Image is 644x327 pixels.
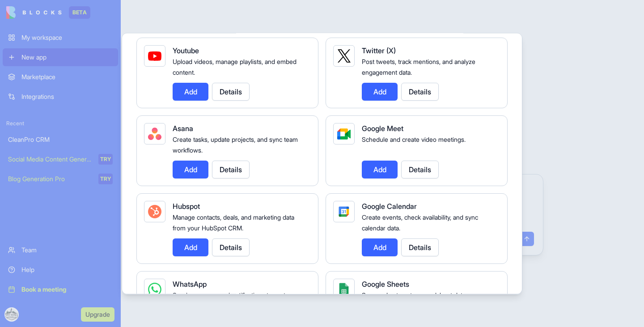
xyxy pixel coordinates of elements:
span: Upload videos, manage playlists, and embed content. [173,57,297,76]
span: Google Sheets [362,279,409,288]
span: Twitter (X) [362,46,396,55]
span: Youtube [173,46,199,55]
button: Details [212,238,250,256]
button: Add [173,238,208,256]
span: Post tweets, track mentions, and analyze engagement data. [362,57,475,76]
button: Add [173,160,208,178]
button: Add [173,82,208,100]
span: Asana [173,123,193,132]
button: Add [362,238,398,256]
button: Details [401,160,439,178]
span: Create events, check availability, and sync calendar data. [362,213,478,231]
button: Details [212,160,250,178]
span: Create tasks, update projects, and sync team workflows. [173,135,298,153]
span: Manage contacts, deals, and marketing data from your HubSpot CRM. [173,213,294,231]
span: Send messages and notifications to customers and team members. [173,291,303,309]
span: Sync and automate spreadsheet data. [362,291,467,298]
span: Hubspot [173,201,200,210]
span: Google Meet [362,123,403,132]
span: WhatsApp [173,279,207,288]
button: Add [362,82,398,100]
button: Details [401,238,439,256]
span: Google Calendar [362,201,417,210]
button: Add [362,160,398,178]
span: Schedule and create video meetings. [362,135,466,143]
button: Details [212,82,250,100]
button: Details [401,82,439,100]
